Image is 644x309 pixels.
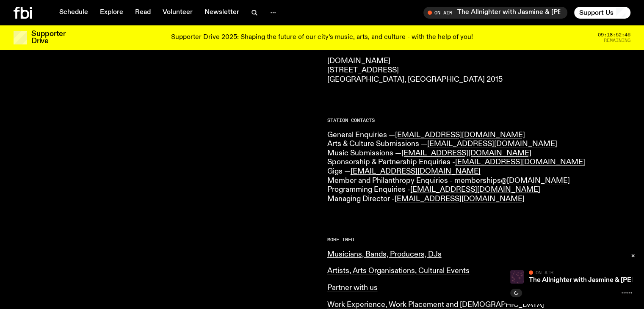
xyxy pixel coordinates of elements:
a: [EMAIL_ADDRESS][DOMAIN_NAME] [401,149,531,157]
h2: More Info [327,237,631,242]
h3: Supporter Drive [31,30,65,45]
h2: Station Contacts [327,118,631,123]
a: Volunteer [158,7,198,19]
span: On Air [536,270,553,275]
a: Musicians, Bands, Producers, DJs [327,251,442,258]
a: [EMAIL_ADDRESS][DOMAIN_NAME] [410,186,540,193]
p: General Enquiries — Arts & Culture Submissions — Music Submissions — Sponsorship & Partnership En... [327,131,631,204]
a: Schedule [54,7,93,19]
a: [EMAIL_ADDRESS][DOMAIN_NAME] [395,131,525,139]
a: Newsletter [199,7,244,19]
a: Explore [95,7,128,19]
a: Artists, Arts Organisations, Cultural Events [327,267,470,275]
button: On AirThe Allnighter with Jasmine & [PERSON_NAME] [423,7,567,19]
a: Read [130,7,156,19]
a: Partner with us [327,284,378,292]
a: [EMAIL_ADDRESS][DOMAIN_NAME] [427,140,557,148]
a: [EMAIL_ADDRESS][DOMAIN_NAME] [395,195,525,203]
span: Remaining [604,38,630,43]
p: [DOMAIN_NAME] [STREET_ADDRESS] [GEOGRAPHIC_DATA], [GEOGRAPHIC_DATA] 2015 [327,57,631,84]
a: @[DOMAIN_NAME] [501,177,570,185]
p: Supporter Drive 2025: Shaping the future of our city’s music, arts, and culture - with the help o... [171,34,473,41]
span: Support Us [579,9,614,17]
a: [EMAIL_ADDRESS][DOMAIN_NAME] [351,168,481,175]
a: [EMAIL_ADDRESS][DOMAIN_NAME] [455,158,585,166]
a: Work Experience, Work Placement and [DEMOGRAPHIC_DATA] [327,301,544,309]
button: Support Us [574,7,630,19]
span: 09:18:52:46 [598,33,630,37]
